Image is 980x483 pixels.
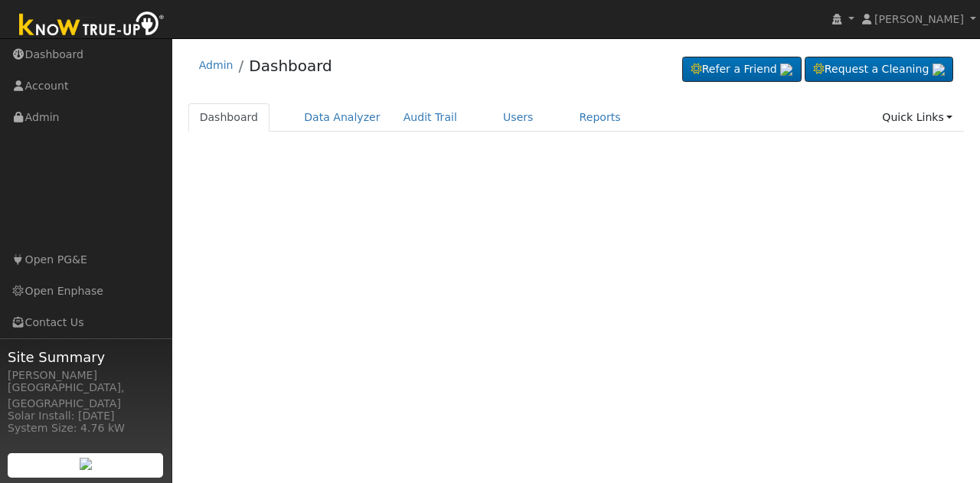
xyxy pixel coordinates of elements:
a: Request a Cleaning [805,57,953,83]
img: Know True-Up [11,8,172,43]
a: Users [492,103,545,132]
a: Reports [568,103,632,132]
a: Data Analyzer [292,103,392,132]
a: Dashboard [188,103,270,132]
span: [PERSON_NAME] [874,13,964,25]
div: [GEOGRAPHIC_DATA], [GEOGRAPHIC_DATA] [8,380,164,412]
a: Admin [199,59,234,71]
div: Solar Install: [DATE] [8,408,164,424]
div: System Size: 4.76 kW [8,420,164,436]
a: Refer a Friend [682,57,802,83]
span: Site Summary [8,347,164,367]
a: Quick Links [871,103,964,132]
img: retrieve [80,458,92,470]
a: Audit Trail [392,103,469,132]
img: retrieve [780,64,792,76]
div: [PERSON_NAME] [8,367,164,383]
img: retrieve [933,64,945,76]
a: Dashboard [249,57,332,75]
